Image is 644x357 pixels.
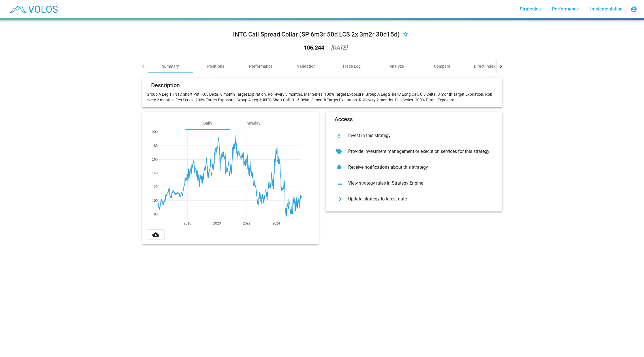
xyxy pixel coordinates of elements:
div: [DATE] [331,45,347,50]
span: Implementation [590,6,622,12]
button: View strategy rules in Strategy Engine [330,175,498,191]
mat-icon: list [335,179,344,188]
div: Compare [434,63,450,69]
mat-icon: sell [335,147,344,156]
mat-card-title: Access [335,116,353,122]
div: Direct Indexing [474,63,501,69]
a: Performance [547,4,583,14]
button: Receive notifications about this strategy [330,159,498,175]
div: Receive notifications about this strategy [344,164,493,170]
div: Daily [203,120,212,126]
p: Group A Leg 1: INTC Short Put. -0.5 Delta. 6 month Target Expiration. Roll every 3 months. Mar Se... [147,91,498,103]
div: Analyze [390,63,404,69]
a: Strategies [515,4,545,14]
mat-icon: attach_money [335,131,344,140]
mat-icon: star_border [402,31,409,38]
div: Update strategy to latest date [344,196,493,202]
summary: DescriptionGroup A Leg 1: INTC Short Put. -0.5 Delta. 6 month Target Expiration. Roll every 3 mon... [139,73,506,249]
div: Intraday [245,120,260,126]
mat-card-title: Description [151,82,180,88]
button: Update strategy to latest date [330,191,498,207]
a: Implementation [586,4,627,14]
span: Performance [552,6,579,12]
div: Provide investment management or execution services for this strategy [344,149,493,154]
div: Summary [162,63,179,69]
div: View strategy rules in Strategy Engine [344,180,493,186]
mat-icon: cloud_download [152,231,159,238]
div: Positions [207,63,224,69]
button: Invest in this strategy [330,128,498,144]
div: Performance [249,63,273,69]
div: Invest in this strategy [344,133,493,138]
mat-icon: arrow_forward [335,194,344,204]
div: 106.244 [304,45,324,50]
img: blue_transparent.png [5,2,61,16]
mat-icon: account_circle [630,6,637,13]
div: Trade Log [342,63,361,69]
div: INTC Call Spread Collar (SP 6m3r 50d LCS 2x 3m2r 30d15d) [233,30,400,39]
button: Provide investment management or execution services for this strategy [330,144,498,159]
mat-icon: notifications [335,163,344,172]
span: Strategies [520,6,541,12]
div: Validation [297,63,316,69]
